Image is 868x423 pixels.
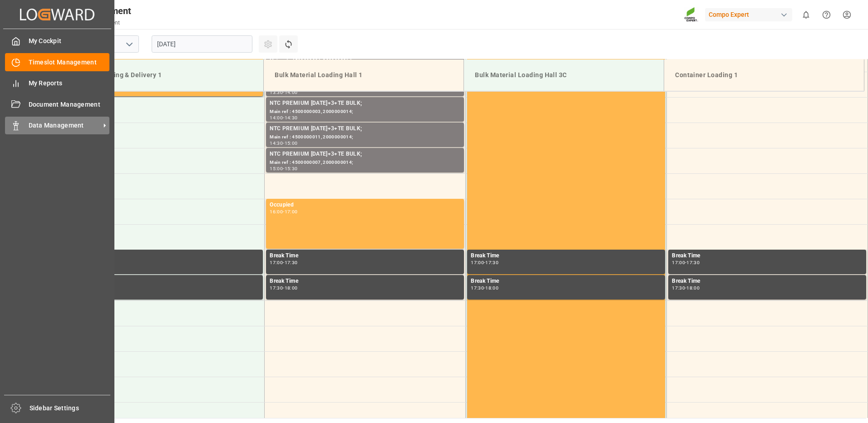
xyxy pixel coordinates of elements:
[270,286,283,290] div: 17:30
[270,277,460,286] div: Break Time
[283,261,284,265] div: -
[285,141,298,145] div: 15:00
[270,99,460,108] div: NTC PREMIUM [DATE]+3+TE BULK;
[69,251,259,261] div: Break Time
[672,286,685,290] div: 17:30
[283,90,284,94] div: -
[69,277,259,286] div: Break Time
[485,286,498,290] div: 18:00
[270,150,460,159] div: NTC PREMIUM [DATE]+3+TE BULK;
[270,133,460,141] div: Main ref : 4500000011, 2000000014;
[816,5,837,25] button: Help Center
[285,286,298,290] div: 18:00
[796,5,816,25] button: show 0 new notifications
[5,53,109,71] a: Timeslot Management
[686,286,700,290] div: 18:00
[283,210,284,214] div: -
[285,116,298,120] div: 14:30
[29,121,100,130] span: Data Management
[283,141,284,145] div: -
[283,167,284,171] div: -
[270,141,283,145] div: 14:30
[29,58,110,67] span: Timeslot Management
[471,261,484,265] div: 17:00
[471,286,484,290] div: 17:30
[705,8,792,21] div: Compo Expert
[270,124,460,133] div: NTC PREMIUM [DATE]+3+TE BULK;
[29,100,110,109] span: Document Management
[270,261,283,265] div: 17:00
[471,67,656,84] div: Bulk Material Loading Hall 3C
[672,261,685,265] div: 17:00
[671,67,857,84] div: Container Loading 1
[270,108,460,116] div: Main ref : 4500000003, 2000000014;
[672,251,863,261] div: Break Time
[283,286,284,290] div: -
[152,35,252,53] input: DD.MM.YYYY
[672,277,863,286] div: Break Time
[705,6,796,23] button: Compo Expert
[271,67,456,84] div: Bulk Material Loading Hall 1
[685,286,686,290] div: -
[29,79,110,88] span: My Reports
[30,403,111,413] span: Sidebar Settings
[5,32,109,50] a: My Cockpit
[686,261,700,265] div: 17:30
[484,286,485,290] div: -
[270,210,283,214] div: 16:00
[122,37,136,51] button: open menu
[485,261,498,265] div: 17:30
[484,261,485,265] div: -
[285,90,298,94] div: 14:00
[285,210,298,214] div: 17:00
[270,90,283,94] div: 13:30
[29,36,110,46] span: My Cockpit
[270,201,460,210] div: Occupied
[270,167,283,171] div: 15:00
[684,7,699,23] img: Screenshot%202023-09-29%20at%2010.02.21.png_1712312052.png
[471,277,661,286] div: Break Time
[270,159,460,167] div: Main ref : 4500000007, 2000000014;
[471,251,661,261] div: Break Time
[283,116,284,120] div: -
[270,116,283,120] div: 14:00
[285,261,298,265] div: 17:30
[285,167,298,171] div: 15:30
[71,67,256,84] div: Paletts Loading & Delivery 1
[270,251,460,261] div: Break Time
[685,261,686,265] div: -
